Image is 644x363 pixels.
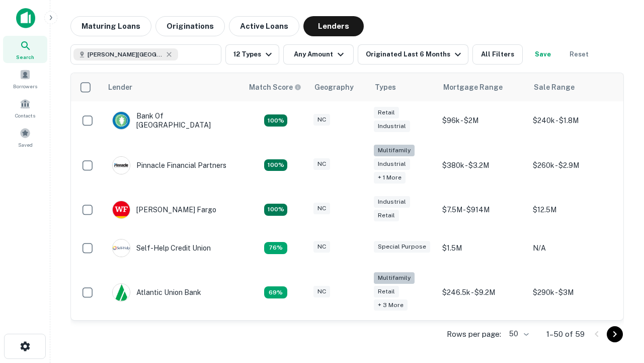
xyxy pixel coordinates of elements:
[528,191,618,229] td: $12.5M
[358,44,468,65] button: Originated Last 6 Months
[3,94,47,122] a: Contacts
[3,124,47,151] a: Saved
[112,111,233,130] div: Bank Of [GEOGRAPHIC_DATA]
[88,50,163,59] span: [PERSON_NAME][GEOGRAPHIC_DATA], [GEOGRAPHIC_DATA]
[264,159,287,171] div: Matching Properties: 26, hasApolloMatch: undefined
[594,250,644,298] iframe: Chat Widget
[18,141,33,149] span: Saved
[314,81,354,93] div: Geography
[437,267,528,318] td: $246.5k - $9.2M
[249,82,299,93] h6: Match Score
[283,44,354,65] button: Any Amount
[369,73,437,101] th: Types
[303,16,364,36] button: Lenders
[528,229,618,267] td: N/A
[374,172,406,184] div: + 1 more
[443,81,503,93] div: Mortgage Range
[313,158,330,170] div: NC
[13,82,37,90] span: Borrowers
[374,196,410,208] div: Industrial
[313,203,330,214] div: NC
[113,201,130,218] img: picture
[437,140,528,191] td: $380k - $3.2M
[70,16,151,36] button: Maturing Loans
[528,140,618,191] td: $260k - $2.9M
[527,44,559,65] button: Save your search to get updates of matches that match your search criteria.
[374,241,430,253] div: Special Purpose
[374,158,410,170] div: Industrial
[112,283,201,301] div: Atlantic Union Bank
[437,73,528,101] th: Mortgage Range
[264,242,287,254] div: Matching Properties: 11, hasApolloMatch: undefined
[472,44,523,65] button: All Filters
[447,328,501,340] p: Rows per page:
[374,120,410,132] div: Industrial
[308,73,369,101] th: Geography
[249,82,301,93] div: Capitalize uses an advanced AI algorithm to match your search with the best lender. The match sco...
[108,81,132,93] div: Lender
[243,73,308,101] th: Capitalize uses an advanced AI algorithm to match your search with the best lender. The match sco...
[563,44,595,65] button: Reset
[112,239,211,257] div: Self-help Credit Union
[437,101,528,140] td: $96k - $2M
[113,157,130,174] img: picture
[607,326,623,342] button: Go to next page
[313,241,330,253] div: NC
[155,16,225,36] button: Originations
[505,327,530,341] div: 50
[374,272,415,284] div: Multifamily
[112,156,226,174] div: Pinnacle Financial Partners
[313,286,330,297] div: NC
[374,299,408,311] div: + 3 more
[437,229,528,267] td: $1.5M
[528,101,618,140] td: $240k - $1.8M
[112,201,216,219] div: [PERSON_NAME] Fargo
[264,114,287,127] div: Matching Properties: 15, hasApolloMatch: undefined
[534,81,575,93] div: Sale Range
[229,16,299,36] button: Active Loans
[374,210,399,221] div: Retail
[546,328,585,340] p: 1–50 of 59
[528,73,618,101] th: Sale Range
[113,284,130,301] img: picture
[313,114,330,126] div: NC
[437,191,528,229] td: $7.5M - $914M
[374,107,399,118] div: Retail
[528,267,618,318] td: $290k - $3M
[16,53,34,61] span: Search
[15,111,35,119] span: Contacts
[113,239,130,257] img: picture
[264,286,287,298] div: Matching Properties: 10, hasApolloMatch: undefined
[225,44,279,65] button: 12 Types
[366,48,464,60] div: Originated Last 6 Months
[113,112,130,129] img: picture
[264,204,287,216] div: Matching Properties: 15, hasApolloMatch: undefined
[374,145,415,156] div: Multifamily
[102,73,243,101] th: Lender
[3,36,47,63] a: Search
[3,65,47,92] a: Borrowers
[16,8,35,28] img: capitalize-icon.png
[375,81,396,93] div: Types
[374,286,399,297] div: Retail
